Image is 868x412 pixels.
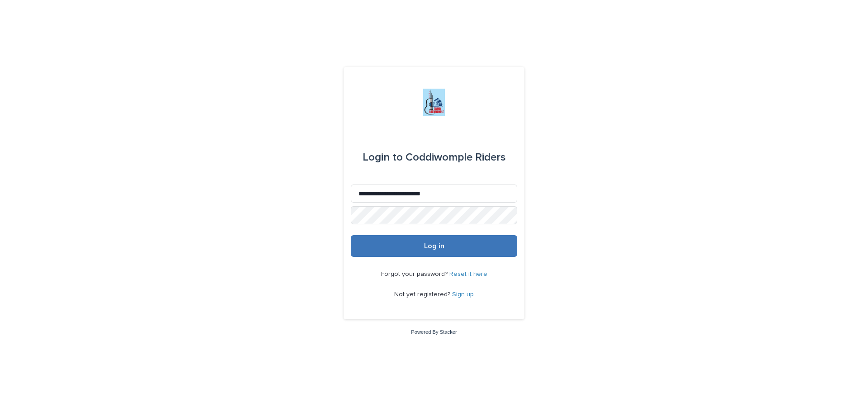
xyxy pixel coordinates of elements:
[394,291,452,298] span: Not yet registered?
[411,329,457,335] a: Powered By Stacker
[424,242,444,250] span: Log in
[423,89,445,116] img: jxsLJbdS1eYBI7rVAS4p
[363,152,403,163] span: Login to
[351,235,517,257] button: Log in
[452,291,474,298] a: Sign up
[363,145,506,170] div: Coddiwomple Riders
[381,271,449,277] span: Forgot your password?
[449,271,487,277] a: Reset it here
